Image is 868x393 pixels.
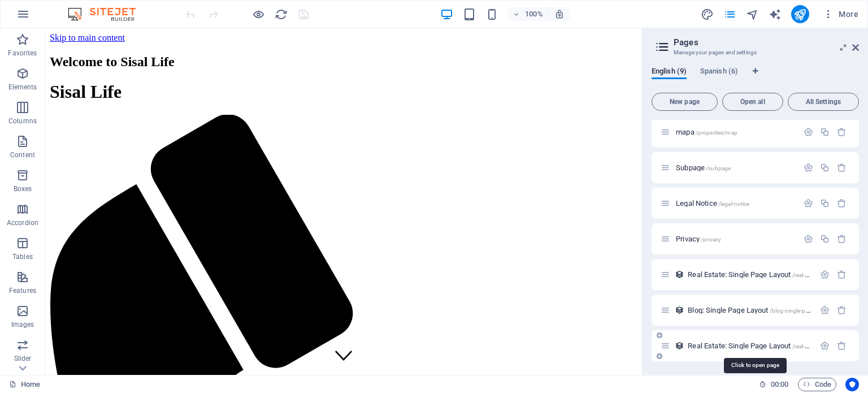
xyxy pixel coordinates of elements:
h2: Pages [674,37,859,47]
div: Blog: Single Page Layout/blog-single-page-layout [684,306,814,314]
div: Duplicate [820,127,830,137]
a: Click to cancel selection. Double-click to open Pages [9,378,40,391]
div: Duplicate [820,234,830,244]
span: : [779,380,780,388]
button: navigator [746,7,759,21]
div: Settings [804,234,813,244]
h6: Session time [759,378,789,391]
div: mapa/properties/map [672,128,798,136]
div: Real Estate: Single Page Layout/real-estate [684,342,814,349]
h6: 100% [525,7,543,21]
span: Code [803,378,831,391]
span: /real-estate [792,343,821,349]
div: Remove [837,127,847,137]
p: Features [9,286,36,295]
div: Remove [837,234,847,244]
i: Navigator [746,8,759,21]
i: AI Writer [769,8,782,21]
p: Slider [14,354,32,363]
span: /legal-notice [718,201,750,207]
div: Settings [820,305,830,315]
i: Design (Ctrl+Alt+Y) [701,8,714,21]
span: More [823,8,858,20]
span: Click to open page [676,128,737,136]
button: Code [798,378,836,391]
div: Duplicate [820,163,830,172]
div: Legal Notice/legal-notice [672,200,798,207]
button: More [818,5,863,23]
div: Duplicate [820,198,830,208]
span: Click to open page [676,199,749,208]
span: /privacy [701,236,721,243]
div: This layout is used as a template for all items (e.g. a blog post) of this collection. The conten... [675,270,684,279]
span: All Settings [793,98,854,105]
div: This layout is used as a template for all items (e.g. a blog post) of this collection. The conten... [675,305,684,315]
div: Remove [837,198,847,208]
i: Reload page [275,8,288,21]
button: design [701,7,714,21]
div: This layout is used as a template for all items (e.g. a blog post) of this collection. The conten... [675,341,684,351]
a: Skip to main content [5,5,80,14]
button: publish [791,5,809,23]
img: Editor Logo [65,7,150,21]
p: Images [11,320,34,329]
div: Settings [804,163,813,172]
div: Remove [837,270,847,279]
span: 00 00 [771,378,788,391]
span: Spanish (6) [700,64,738,80]
div: Remove [837,163,847,172]
div: Settings [804,198,813,208]
i: Publish [793,8,806,21]
span: Click to open page [676,163,731,172]
p: Boxes [14,184,32,193]
button: All Settings [788,93,859,111]
button: pages [723,7,737,21]
div: Subpage/subpage [672,164,798,171]
span: Open all [727,98,778,105]
div: Privacy/privacy [672,235,798,243]
button: Click here to leave preview mode and continue editing [251,7,265,21]
i: On resize automatically adjust zoom level to fit chosen device. [554,9,565,19]
button: reload [274,7,288,21]
span: /blog-single-page-layout [770,308,832,314]
div: Language Tabs [652,67,859,88]
div: Settings [820,341,830,351]
span: Real Estate: Single Page Layout [688,342,820,350]
span: Click to open page [676,235,721,243]
p: Favorites [8,49,37,58]
button: New page [652,93,718,111]
span: /subpage [706,165,731,171]
p: Content [10,150,35,159]
p: Elements [8,83,37,92]
span: English (9) [652,64,687,80]
div: Real Estate: Single Page Layout/real-estate-single-page-layout [684,271,814,278]
button: Open all [722,93,783,111]
i: Pages (Ctrl+Alt+S) [723,8,736,21]
div: Settings [820,270,830,279]
span: /properties/map [696,129,737,136]
div: Remove [837,305,847,315]
span: Click to open page [688,306,832,314]
button: Usercentrics [845,378,859,391]
button: 100% [508,7,548,21]
p: Accordion [7,218,38,227]
button: text_generator [769,7,782,21]
span: New page [657,98,713,105]
div: Remove [837,341,847,351]
h3: Manage your pages and settings [674,47,836,58]
div: Settings [804,127,813,137]
p: Columns [8,116,37,126]
p: Tables [12,252,33,261]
